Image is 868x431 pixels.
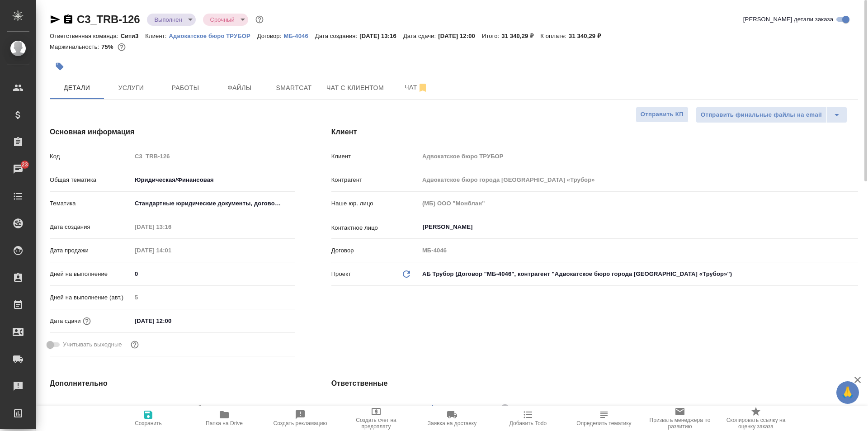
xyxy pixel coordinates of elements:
[419,244,858,257] input: Пустое поле
[853,226,855,228] button: Open
[283,32,315,39] a: МБ-4046
[696,107,827,123] button: Отправить финальные файлы на email
[135,420,162,426] span: Сохранить
[132,172,295,188] div: Юридическая/Финансовая
[331,223,419,232] p: Контактное лицо
[132,150,295,163] input: Пустое поле
[272,82,316,94] span: Smartcat
[50,33,121,39] p: Ответственная команда:
[326,82,384,94] span: Чат с клиентом
[331,199,419,208] p: Наше юр. лицо
[77,13,140,25] a: C3_TRB-126
[132,267,295,280] input: ✎ Введи что-нибудь
[186,406,262,431] button: Папка на Drive
[63,340,122,349] span: Учитывать выходные
[723,417,788,430] span: Скопировать ссылку на оценку заказа
[283,33,315,39] p: МБ-4046
[121,33,146,39] p: Сити3
[647,417,712,430] span: Призвать менеджера по развитию
[254,14,265,25] button: Доп статусы указывают на важность/срочность заказа
[274,420,327,426] span: Создать рекламацию
[696,107,847,123] div: split button
[338,406,414,431] button: Создать счет на предоплату
[145,33,169,39] p: Клиент:
[50,14,61,25] button: Скопировать ссылку для ЯМессенджера
[132,196,295,211] div: Стандартные юридические документы, договоры, уставы
[315,33,359,39] p: Дата создания:
[419,266,858,282] div: АБ Трубор (Договор "МБ-4046", контрагент "Адвокатское бюро города [GEOGRAPHIC_DATA] «Трубор»")
[743,15,833,24] span: [PERSON_NAME] детали заказа
[331,270,351,279] p: Проект
[419,150,858,163] input: Пустое поле
[147,14,195,26] div: Выполнен
[110,406,186,431] button: Сохранить
[203,14,248,26] div: Выполнен
[718,406,794,431] button: Скопировать ссылку на оценку заказа
[132,220,211,233] input: Пустое поле
[566,406,642,431] button: Определить тематику
[395,82,438,93] span: Чат
[50,152,132,161] p: Код
[50,57,70,76] button: Добавить тэг
[344,417,409,430] span: Создать счет на предоплату
[836,381,859,404] button: 🙏
[419,197,858,210] input: Пустое поле
[81,315,93,327] button: Если добавить услуги и заполнить их объемом, то дата рассчитается автоматически
[63,14,74,25] button: Скопировать ссылку
[208,16,237,24] button: Срочный
[509,420,547,426] span: Добавить Todo
[447,403,512,414] div: [PERSON_NAME]
[206,420,243,426] span: Папка на Drive
[403,33,438,39] p: Дата сдачи:
[576,420,631,426] span: Определить тематику
[840,383,855,402] span: 🙏
[359,33,403,39] p: [DATE] 13:16
[482,33,501,39] p: Итого:
[50,403,132,412] p: Путь на drive
[262,406,338,431] button: Создать рекламацию
[331,405,419,414] p: Клиентские менеджеры
[428,420,476,426] span: Заявка на доставку
[422,398,443,419] button: Добавить менеджера
[50,223,132,232] p: Дата создания
[16,160,33,169] span: 23
[164,82,207,94] span: Работы
[169,33,257,39] p: Адвокатское бюро ТРУБОР
[701,110,822,120] span: Отправить финальные файлы на email
[447,404,503,413] span: [PERSON_NAME]
[641,109,684,120] span: Отправить КП
[129,339,141,350] button: Выбери, если сб и вс нужно считать рабочими днями для выполнения заказа.
[331,246,419,255] p: Договор
[419,173,858,186] input: Пустое поле
[642,406,718,431] button: Призвать менеджера по развитию
[132,314,211,327] input: ✎ Введи что-нибудь
[101,43,115,50] p: 75%
[50,43,101,50] p: Маржинальность:
[331,152,419,161] p: Клиент
[417,82,428,93] svg: Отписаться
[132,401,295,414] input: Пустое поле
[569,33,608,39] p: 31 340,29 ₽
[331,175,419,185] p: Контрагент
[490,406,566,431] button: Добавить Todo
[116,41,127,53] button: 6549.35 RUB;
[331,127,858,137] h4: Клиент
[540,33,569,39] p: К оплате:
[438,33,482,39] p: [DATE] 12:00
[50,127,295,137] h4: Основная информация
[55,82,99,94] span: Детали
[50,378,295,389] h4: Дополнительно
[636,107,689,123] button: Отправить КП
[257,33,284,39] p: Договор:
[50,293,132,302] p: Дней на выполнение (авт.)
[50,246,132,255] p: Дата продажи
[132,244,211,257] input: Пустое поле
[132,291,295,304] input: Пустое поле
[50,199,132,208] p: Тематика
[501,33,540,39] p: 31 340,29 ₽
[169,32,257,39] a: Адвокатское бюро ТРУБОР
[2,158,34,180] a: 23
[50,175,132,185] p: Общая тематика
[109,82,153,94] span: Услуги
[218,82,261,94] span: Файлы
